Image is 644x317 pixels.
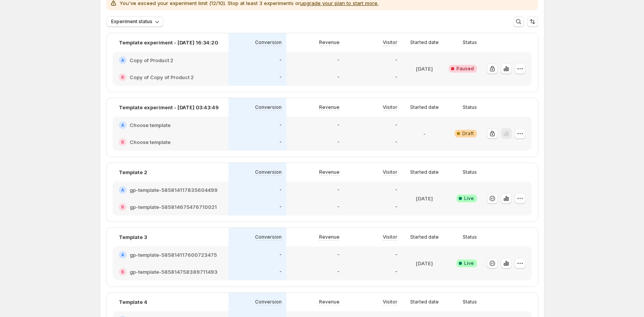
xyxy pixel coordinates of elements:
[106,16,163,27] button: Experiment status
[130,251,217,259] h2: gp-template-585814117600723475
[383,299,397,305] p: Visitor
[383,39,397,46] p: Visitor
[395,74,397,80] p: -
[416,65,433,73] p: [DATE]
[337,57,340,63] p: -
[395,187,397,193] p: -
[279,57,282,63] p: -
[279,252,282,258] p: -
[463,234,477,240] p: Status
[119,103,219,111] p: Template experiment - [DATE] 03:43:49
[279,122,282,128] p: -
[337,269,340,275] p: -
[463,104,477,110] p: Status
[121,270,124,274] h2: B
[337,139,340,145] p: -
[527,16,538,27] button: Sort the results
[130,73,194,81] h2: Copy of Copy of Product 2
[319,104,340,110] p: Revenue
[255,234,282,240] p: Conversion
[410,234,439,240] p: Started date
[279,269,282,275] p: -
[279,204,282,210] p: -
[463,39,477,46] p: Status
[383,104,397,110] p: Visitor
[119,298,147,306] p: Template 4
[383,169,397,175] p: Visitor
[121,140,124,144] h2: B
[255,299,282,305] p: Conversion
[462,131,474,137] span: Draft
[395,204,397,210] p: -
[130,203,217,211] h2: gp-template-585814675476710021
[279,74,282,80] p: -
[337,187,340,193] p: -
[121,205,124,209] h2: B
[255,39,282,46] p: Conversion
[395,139,397,145] p: -
[464,195,474,202] span: Live
[464,260,474,266] span: Live
[279,139,282,145] p: -
[337,252,340,258] p: -
[130,268,218,276] h2: gp-template-585814758389711493
[395,57,397,63] p: -
[383,234,397,240] p: Visitor
[121,75,124,80] h2: B
[463,169,477,175] p: Status
[121,253,124,257] h2: A
[255,104,282,110] p: Conversion
[456,66,474,72] span: Paused
[319,39,340,46] p: Revenue
[337,204,340,210] p: -
[119,233,147,241] p: Template 3
[410,104,439,110] p: Started date
[395,122,397,128] p: -
[119,39,218,46] p: Template experiment - [DATE] 16:34:20
[279,187,282,193] p: -
[395,252,397,258] p: -
[410,39,439,46] p: Started date
[319,234,340,240] p: Revenue
[130,138,171,146] h2: Choose template
[319,299,340,305] p: Revenue
[395,269,397,275] p: -
[130,56,173,64] h2: Copy of Product 2
[255,169,282,175] p: Conversion
[111,19,152,25] span: Experiment status
[416,195,433,202] p: [DATE]
[130,186,218,194] h2: gp-template-585814117835604499
[423,130,426,137] p: -
[121,188,124,192] h2: A
[121,58,124,63] h2: A
[337,74,340,80] p: -
[410,299,439,305] p: Started date
[463,299,477,305] p: Status
[337,122,340,128] p: -
[319,169,340,175] p: Revenue
[130,121,171,129] h2: Choose template
[410,169,439,175] p: Started date
[121,123,124,127] h2: A
[119,168,147,176] p: Template 2
[416,259,433,267] p: [DATE]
